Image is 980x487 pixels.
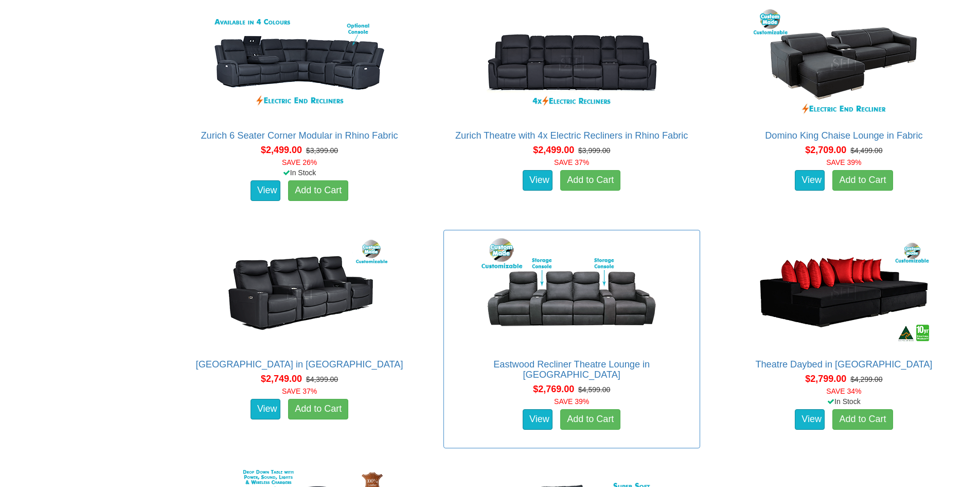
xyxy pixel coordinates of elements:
del: $3,399.00 [306,146,338,155]
a: View [523,409,553,430]
a: View [251,180,280,201]
a: Add to Cart [288,180,348,201]
span: $2,799.00 [805,374,846,384]
div: In Stock [714,396,974,407]
a: View [251,399,280,419]
a: Theatre Daybed in [GEOGRAPHIC_DATA] [755,359,932,370]
del: $4,599.00 [578,385,610,394]
div: In Stock [169,167,430,178]
a: Zurich 6 Seater Corner Modular in Rhino Fabric [201,130,398,141]
a: Add to Cart [832,170,893,191]
del: $4,499.00 [850,146,882,155]
a: Add to Cart [288,399,348,419]
a: View [795,409,825,430]
a: Add to Cart [832,409,893,430]
img: Eastwood Recliner Theatre Lounge in Fabric [479,236,664,349]
font: SAVE 37% [554,158,589,166]
a: Domino King Chaise Lounge in Fabric [765,130,922,141]
span: $2,749.00 [261,374,302,384]
span: $2,769.00 [533,384,574,394]
font: SAVE 39% [826,158,861,166]
span: $2,709.00 [805,145,846,155]
font: SAVE 39% [554,397,589,406]
del: $4,299.00 [850,375,882,383]
a: [GEOGRAPHIC_DATA] in [GEOGRAPHIC_DATA] [196,359,403,370]
a: Eastwood Recliner Theatre Lounge in [GEOGRAPHIC_DATA] [493,359,650,380]
a: Zurich Theatre with 4x Electric Recliners in Rhino Fabric [455,130,688,141]
img: Zurich Theatre with 4x Electric Recliners in Rhino Fabric [479,7,664,120]
img: Zurich 6 Seater Corner Modular in Rhino Fabric [207,7,392,120]
img: Domino King Chaise Lounge in Fabric [751,7,936,120]
span: $2,499.00 [261,145,302,155]
font: SAVE 37% [282,387,317,395]
a: View [795,170,825,191]
img: Theatre Daybed in Fabric [751,236,936,349]
a: Add to Cart [560,409,620,430]
font: SAVE 34% [826,387,861,395]
font: SAVE 26% [282,158,317,166]
a: View [523,170,553,191]
img: Bond Theatre Lounge in Fabric [207,236,392,349]
span: $2,499.00 [533,145,574,155]
del: $4,399.00 [306,375,338,383]
del: $3,999.00 [578,146,610,155]
a: Add to Cart [560,170,620,191]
